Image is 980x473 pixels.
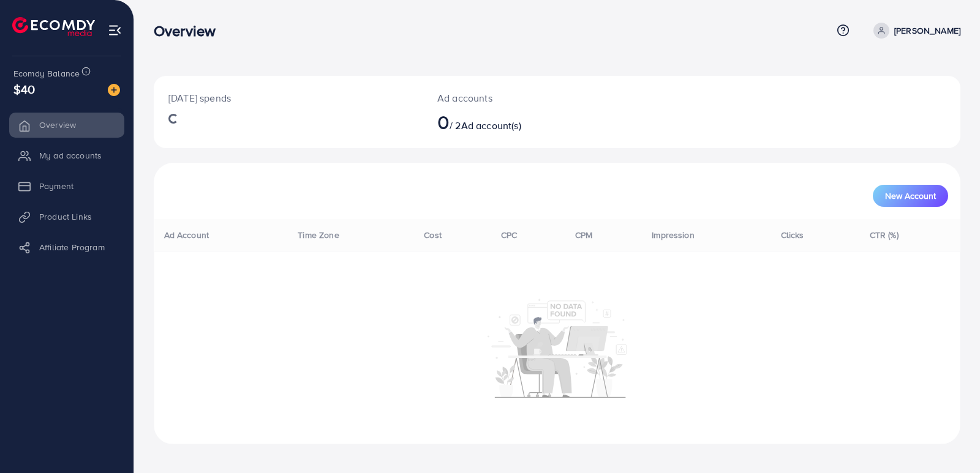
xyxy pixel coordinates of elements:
[873,185,948,207] button: New Account
[869,23,960,39] a: [PERSON_NAME]
[437,110,609,133] h2: / 2
[108,23,122,37] img: menu
[13,80,35,98] span: $40
[154,22,225,40] h3: Overview
[461,119,521,132] span: Ad account(s)
[894,23,960,38] p: [PERSON_NAME]
[108,84,120,96] img: image
[13,67,80,80] span: Ecomdy Balance
[885,192,936,200] span: New Account
[437,91,609,105] p: Ad accounts
[168,91,408,105] p: [DATE] spends
[12,17,95,36] img: logo
[437,108,450,136] span: 0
